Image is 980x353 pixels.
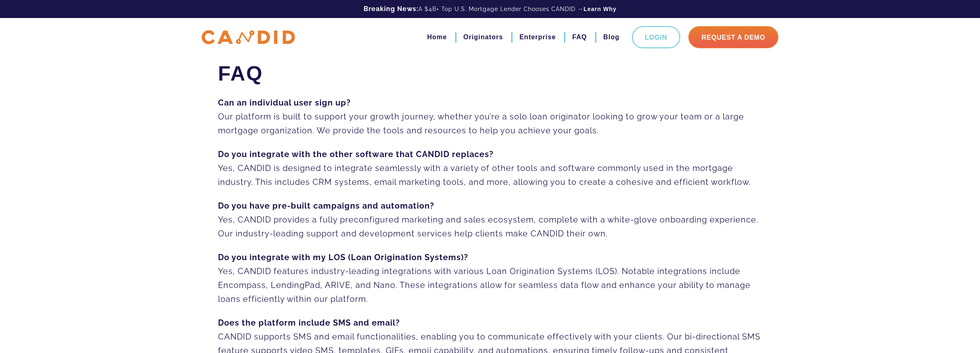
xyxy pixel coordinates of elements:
a: Enterprise [519,30,556,44]
a: Learn Why [584,5,617,13]
h1: FAQ [218,61,762,86]
strong: Can an individual user sign up? [218,98,351,108]
p: Yes, CANDID features industry-leading integrations with various Loan Origination Systems (LOS). N... [218,250,762,306]
strong: Do you integrate with my LOS (Loan Origination Systems)? [218,252,468,262]
b: Breaking News: [364,5,418,13]
a: Originators [463,30,503,44]
a: Blog [603,30,620,44]
a: Login [632,26,681,48]
p: Yes, CANDID is designed to integrate seamlessly with a variety of other tools and software common... [218,147,762,189]
p: Yes, CANDID provides a fully preconfigured marketing and sales ecosystem, complete with a white-g... [218,199,762,241]
strong: Do you integrate with the other software that CANDID replaces? [218,149,494,159]
img: CANDID APP [202,30,295,45]
strong: Do you have pre-built campaigns and automation? [218,201,434,211]
a: FAQ [572,30,587,44]
p: Our platform is built to support your growth journey, whether you’re a solo loan originator looki... [218,96,762,137]
a: Request A Demo [688,26,778,48]
strong: Does the platform include SMS and email? [218,318,400,328]
a: Home [427,30,447,44]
